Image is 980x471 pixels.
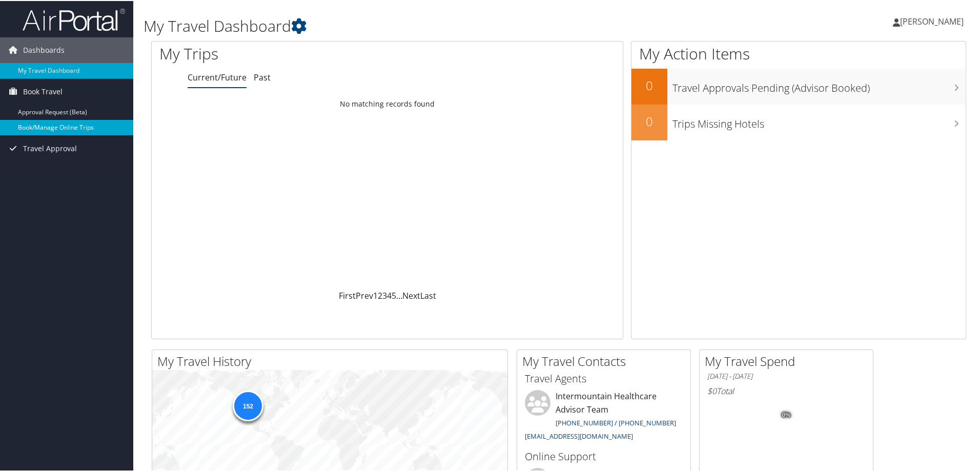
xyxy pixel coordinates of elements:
a: First [339,289,356,300]
h2: 0 [631,76,667,93]
li: Intermountain Healthcare Advisor Team [520,389,688,444]
h3: Trips Missing Hotels [672,111,966,130]
h6: Total [707,384,865,396]
a: Past [254,71,271,82]
h6: [DATE] - [DATE] [707,371,865,380]
a: 0Travel Approvals Pending (Advisor Booked) [631,68,966,104]
a: Next [402,289,420,300]
img: airportal-logo.png [23,7,125,31]
h2: My Travel Contacts [522,352,690,369]
h3: Travel Approvals Pending (Advisor Booked) [672,75,966,94]
span: … [396,289,402,300]
a: [PERSON_NAME] [893,5,974,36]
h2: My Travel History [157,352,507,369]
h2: 0 [631,112,667,129]
a: 0Trips Missing Hotels [631,104,966,139]
span: $0 [707,384,717,396]
span: Dashboards [23,36,65,62]
h2: My Travel Spend [705,352,873,369]
a: 2 [378,289,382,300]
td: No matching records found [152,94,623,112]
a: 1 [373,289,378,300]
h1: My Trips [159,42,419,64]
a: 5 [392,289,396,300]
h1: My Action Items [631,42,966,64]
span: [PERSON_NAME] [900,15,964,26]
a: Current/Future [188,71,247,82]
span: Book Travel [23,78,63,104]
a: [EMAIL_ADDRESS][DOMAIN_NAME] [525,431,633,440]
div: 152 [233,390,263,420]
a: Prev [356,289,373,300]
a: Last [420,289,436,300]
span: Travel Approval [23,135,77,160]
h1: My Travel Dashboard [144,14,697,36]
a: [PHONE_NUMBER] / [PHONE_NUMBER] [556,417,676,426]
h3: Online Support [525,448,683,463]
a: 3 [382,289,387,300]
h3: Travel Agents [525,371,683,385]
a: 4 [387,289,392,300]
tspan: 0% [782,411,790,417]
